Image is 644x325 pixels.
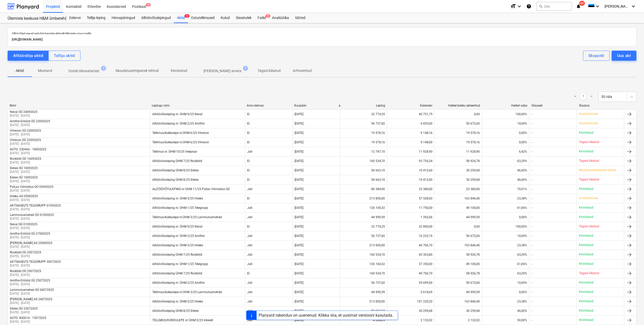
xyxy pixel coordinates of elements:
[10,241,52,245] div: [PERSON_NAME] AS 25082025
[295,187,303,191] div: [DATE]
[340,297,387,306] div: 213 850,00
[434,176,482,184] div: 30 259,68
[245,194,292,202] div: Ei
[10,148,46,151] div: AUTO: 250466 - 18092025
[10,263,61,268] p: [DATE] - [DATE]
[387,297,434,306] div: 101 220,20
[10,254,41,258] p: [DATE] - [DATE]
[245,307,292,315] div: Jah
[387,194,434,202] div: 57 528,60
[10,110,37,114] div: Neval OÜ 24092025
[519,150,527,153] span: 6,42%
[152,131,209,135] div: Tellimus/kokkulepe nr.ÜHM 6/25 Vitrecon
[255,13,269,23] div: Failid
[10,213,54,217] div: Lammutusmehed OÜ 01092025
[434,222,482,231] div: 0,00
[245,148,292,156] div: Jah
[340,251,387,259] div: 160 534,70
[84,13,109,23] div: Tellija leping
[184,14,190,18] span: 3
[579,280,593,285] p: Kinnitatud
[434,316,482,324] div: 2 132,02
[10,273,41,277] p: [DATE] - [DATE]
[434,260,482,268] div: 49 100,00
[340,176,387,184] div: 56 663,10
[146,3,151,7] span: 5
[152,187,230,191] div: ALLTÖÖVÕTULEPING nr ÜHM 11/25 Pollav Viimistlus OÜ
[340,241,387,249] div: 213 850,00
[293,68,312,73] p: Arhiveeritud
[152,104,243,107] div: Lepingu nimi
[10,207,61,212] p: [DATE] - [DATE]
[531,197,532,200] div: -
[10,282,50,287] p: [DATE] - [DATE]
[484,104,527,107] div: Hetkel vaba
[295,197,303,200] div: [DATE]
[245,222,292,231] div: Ei
[340,307,387,315] div: 56 663,10
[434,110,482,118] div: 0,00
[152,197,203,200] div: Alltöövõtuleping nr. ÜHM 5/25 Hiieko
[340,148,387,156] div: 12 747,10
[517,187,527,191] span: 70,91%
[517,243,527,247] span: 23,38%
[589,52,604,59] div: Ekspordi
[8,16,60,21] div: Ülemiste keskuse H&M ümberehitustööd [HMÜLEMISTE]
[245,260,292,268] div: Jah
[531,122,532,125] div: -
[245,279,292,287] div: Jah
[138,13,174,23] a: Alltöövõtulepingud
[579,140,599,144] p: Tagasi lükatud
[437,104,480,107] div: Hetkel kokku akteeritud
[579,252,593,257] p: Kinnitatud
[152,140,209,144] div: Tellimus/kokkulepe nr.ÜHM 6/25 Vitrecon
[10,251,41,254] div: Rockbild OÜ 29072025
[387,110,434,118] div: 40 751,75
[387,251,434,259] div: 43 303,80
[517,262,527,266] span: 61,06%
[245,213,292,221] div: Jah
[531,281,532,285] div: -
[340,213,387,221] div: 44 999,59
[152,243,203,247] div: Alltöövõtuleping nr. ÜHM 5/25 Hiieko
[340,110,387,118] div: 32 774,35
[340,138,387,146] div: 19 578,16
[245,110,292,118] div: Ei
[8,51,49,61] button: Alltöövõtja aktid
[188,13,218,23] div: Ostutellimused
[295,112,303,116] div: [DATE]
[269,13,292,23] div: Analüütika
[531,225,532,228] div: -
[295,243,303,247] div: [DATE]
[245,232,292,240] div: Jah
[579,215,593,219] p: Kinnitatud
[101,66,106,71] span: 3
[295,159,303,163] div: [DATE]
[612,51,636,61] button: Uus akt
[387,138,434,146] div: 9 148,00
[340,204,387,212] div: 126 104,32
[203,68,241,74] p: [PERSON_NAME] arveta
[434,241,482,249] div: 163 846,40
[10,226,37,230] p: [DATE] - [DATE]
[218,13,233,23] div: Kulud
[340,119,387,128] div: 56 737,60
[531,112,532,116] div: -
[12,32,632,35] p: Alltöövõtjad saavad seda linki kasutada aktimalli tellimiseks oma e-mailile
[10,235,50,240] p: [DATE] - [DATE]
[517,169,527,172] span: 46,60%
[10,179,38,184] p: [DATE] - [DATE]
[10,185,53,189] div: PolLav Viimistlus OÜ 05092025
[340,279,387,287] div: 56 737,60
[572,94,578,100] a: Previous page
[295,215,303,219] div: [DATE]
[588,94,594,100] a: Next page
[434,119,482,128] div: 50 672,60
[295,150,303,153] div: [DATE]
[294,104,338,107] div: Kuupäev
[340,129,387,137] div: 19 578,16
[434,204,482,212] div: 49 100,00
[109,13,138,23] div: Hinnapäringud
[579,271,599,275] p: Tagasi lükatud
[579,159,599,163] p: Tagasi lükatud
